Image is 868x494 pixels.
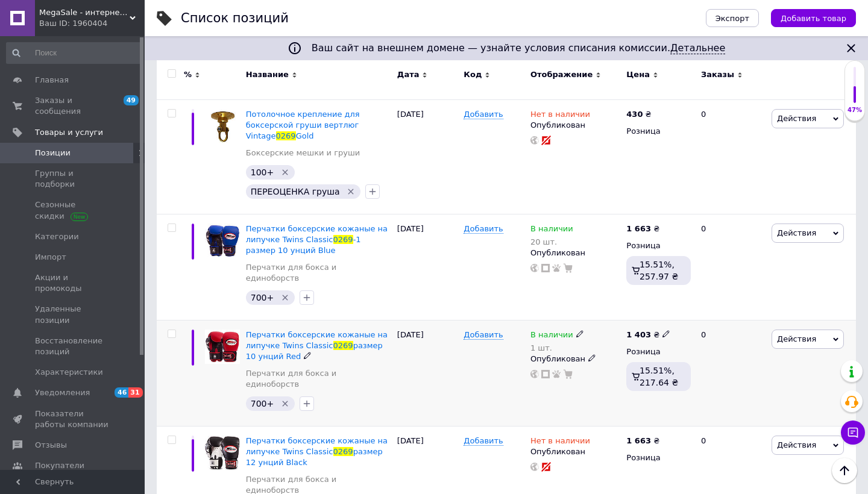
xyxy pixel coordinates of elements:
a: Детальнее [670,42,725,54]
span: Добавить [464,224,503,234]
div: ₴ [626,330,670,340]
span: Дата [397,69,420,80]
span: Импорт [35,252,66,263]
span: Перчатки боксерские кожаные на липучке Twins Classic [246,224,388,244]
input: Поиск [6,42,142,64]
div: Розница [626,240,691,251]
span: 15.51%, 217.64 ₴ [640,366,678,387]
span: Отображение [530,69,593,80]
span: ПЕРЕОЦЕНКА груша [251,187,340,196]
span: 0269 [333,447,353,456]
div: 0 [694,320,769,426]
b: 430 [626,110,643,119]
span: Название [246,69,289,80]
span: 100+ [251,167,274,177]
span: Перчатки боксерские кожаные на липучке Twins Classic [246,436,388,456]
span: Покупатели [35,460,84,471]
span: размер 12 унций Black [246,447,383,467]
span: Код [464,69,482,80]
div: Опубликован [530,446,620,457]
span: Уведомления [35,387,90,398]
span: Добавить товар [781,14,846,23]
span: % [184,69,192,80]
svg: Удалить метку [280,399,290,408]
span: Характеристики [35,367,103,378]
div: Розница [626,346,691,357]
svg: Удалить метку [280,293,290,302]
button: Добавить товар [771,9,856,27]
div: 0 [694,99,769,214]
a: Потолочное крепление для боксерской груши вертлюг Vintage0269Gold [246,110,360,140]
button: Наверх [832,458,857,483]
span: 0269 [276,131,296,140]
svg: Удалить метку [280,167,290,177]
div: 47% [845,106,864,114]
span: Нет в наличии [530,436,590,449]
span: размер 10 унций Red [246,341,383,361]
span: 700+ [251,293,274,302]
div: Опубликован [530,354,620,364]
button: Чат с покупателем [841,421,865,445]
span: Добавить [464,330,503,340]
img: Перчатки боксерские кожаные на липучке Twins Classic 0269 размер 10 унций Red [205,330,240,364]
div: 1 шт. [530,343,584,352]
a: Перчатки боксерские кожаные на липучке Twins Classic0269размер 10 унций Red [246,330,388,361]
img: Перчатки боксерские кожаные на липучке Twins Classic 0269-1 размер 10 унций Blue [205,224,240,258]
span: Нет в наличии [530,110,590,122]
span: Главная [35,75,69,86]
span: Действия [777,440,816,449]
div: Опубликован [530,120,620,131]
span: Акции и промокоды [35,272,112,294]
span: 49 [124,95,139,105]
div: [DATE] [394,320,461,426]
a: Перчатки для бокса и единоборств [246,262,391,284]
span: Категории [35,231,79,242]
span: 700+ [251,399,274,408]
span: Действия [777,334,816,343]
a: Перчатки боксерские кожаные на липучке Twins Classic0269-1 размер 10 унций Blue [246,224,388,255]
span: Удаленные позиции [35,304,112,325]
div: ₴ [626,224,659,234]
b: 1 403 [626,330,651,339]
span: Добавить [464,436,503,446]
span: Действия [777,228,816,237]
button: Экспорт [706,9,759,27]
div: Опубликован [530,248,620,258]
span: MegaSale - интернет-супермаркет [39,7,130,18]
div: ₴ [626,436,659,446]
span: Заказы и сообщения [35,95,112,117]
span: 31 [128,387,142,398]
span: Позиции [35,148,71,158]
span: Товары и услуги [35,127,103,138]
span: Группы и подборки [35,168,112,190]
span: Потолочное крепление для боксерской груши вертлюг Vintage [246,110,360,140]
div: 20 шт. [530,237,573,246]
span: 46 [115,387,128,398]
div: [DATE] [394,214,461,320]
a: Перчатки для бокса и единоборств [246,368,391,390]
span: Перчатки боксерские кожаные на липучке Twins Classic [246,330,388,350]
div: ₴ [626,109,651,120]
svg: Закрыть [844,41,858,55]
span: 0269 [333,235,353,244]
span: Gold [296,131,314,140]
span: Экспорт [715,14,749,23]
span: Ваш сайт на внешнем домене — узнайте условия списания комиссии. [312,42,726,54]
span: Показатели работы компании [35,408,112,430]
span: Сезонные скидки [35,199,112,221]
img: Потолочное крепление для боксерской груши вертлюг Vintage 0269 Gold [205,109,240,144]
span: Добавить [464,110,503,119]
div: Розница [626,126,691,137]
b: 1 663 [626,436,651,445]
a: Перчатки боксерские кожаные на липучке Twins Classic0269размер 12 унций Black [246,436,388,467]
span: Цена [626,69,650,80]
span: Отзывы [35,440,67,451]
svg: Удалить метку [346,187,356,196]
span: Действия [777,114,816,123]
span: В наличии [530,330,573,343]
div: Розница [626,452,691,463]
span: Заказы [701,69,734,80]
div: [DATE] [394,99,461,214]
img: Перчатки боксерские кожаные на липучке Twins Classic 0269 размер 12 унций Black [205,436,240,471]
span: 0269 [333,341,353,350]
